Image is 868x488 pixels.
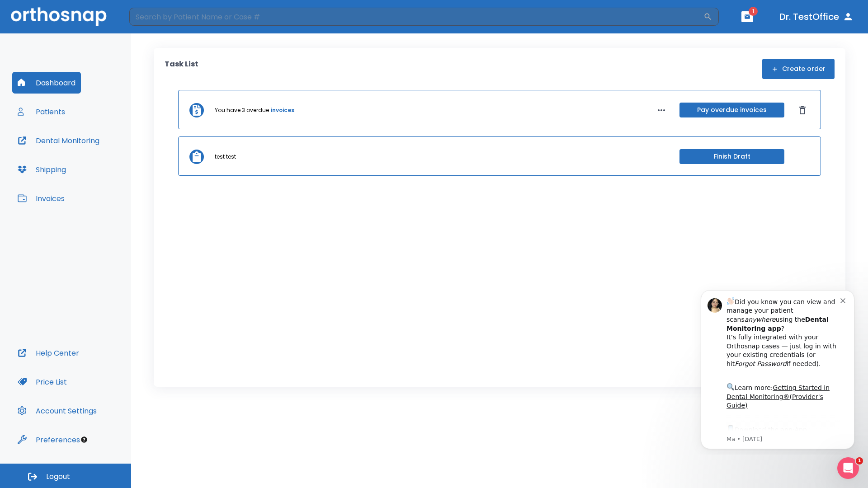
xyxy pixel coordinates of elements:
[679,149,784,164] button: Finish Draft
[776,9,857,25] button: Dr. TestOffice
[46,472,70,482] span: Logout
[12,130,105,151] button: Dental Monitoring
[12,371,72,393] button: Price List
[153,14,160,21] button: Dismiss notification
[12,101,71,122] button: Patients
[215,153,236,161] p: test test
[12,429,85,450] button: Preferences
[679,103,784,117] button: Pay overdue invoices
[271,106,294,114] a: invoices
[856,457,863,465] span: 1
[12,342,85,364] button: Help Center
[129,8,703,26] input: Search by Patient Name or Case #
[39,153,153,161] p: Message from Ma, sent 8w ago
[12,72,81,94] button: Dashboard
[795,103,810,117] button: Dismiss
[215,106,269,114] p: You have 3 overdue
[837,457,859,479] iframe: Intercom live chat
[165,59,198,79] p: Task List
[12,159,71,180] button: Shipping
[39,144,120,160] a: App Store
[762,59,835,79] button: Create order
[749,7,758,16] span: 1
[39,142,153,188] div: Download the app: | ​ Let us know if you need help getting started!
[80,436,88,444] div: Tooltip anchor
[11,7,107,26] img: Orthosnap
[12,188,70,209] button: Invoices
[687,282,868,455] iframe: Intercom notifications message
[12,400,102,422] button: Account Settings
